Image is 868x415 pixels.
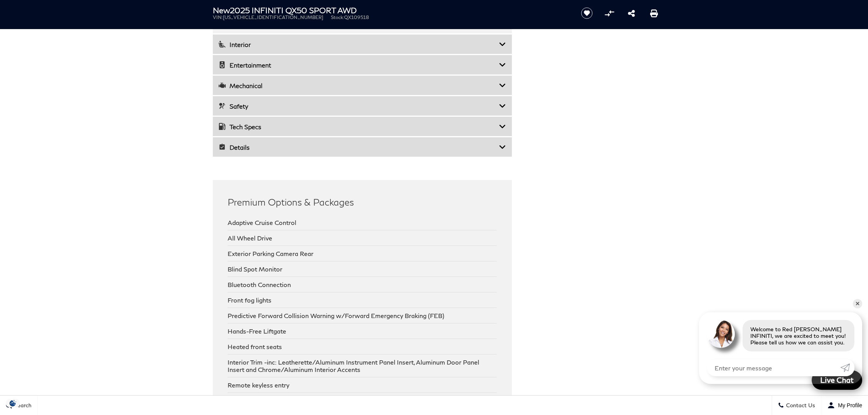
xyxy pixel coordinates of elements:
[650,9,658,18] a: Print this New 2025 INFINITI QX50 SPORT AWD
[228,339,497,354] div: Heated front seats
[578,7,595,19] button: Save vehicle
[12,402,31,409] span: Search
[213,5,230,15] strong: New
[4,399,22,407] section: Click to Open Cookie Consent Modal
[784,402,815,409] span: Contact Us
[4,399,22,407] img: Opt-Out Icon
[223,14,323,20] span: [US_VEHICLE_IDENTIFICATION_NUMBER]
[228,354,497,377] div: Interior Trim -inc: Leatherette/Aluminum Instrument Panel Insert, Aluminum Door Panel Insert and ...
[331,14,344,20] span: Stock:
[219,81,499,89] h3: Mechanical
[707,359,840,376] input: Enter your message
[213,14,223,20] span: VIN:
[835,402,862,408] span: My Profile
[840,359,854,376] a: Submit
[628,9,635,18] a: Share this New 2025 INFINITI QX50 SPORT AWD
[821,396,868,415] button: Open user profile menu
[228,277,497,292] div: Bluetooth Connection
[219,102,499,110] h3: Safety
[228,292,497,308] div: Front fog lights
[228,308,497,323] div: Predictive Forward Collision Warning w/Forward Emergency Braking (FEB)
[228,215,497,230] div: Adaptive Cruise Control
[219,40,499,48] h3: Interior
[228,261,497,277] div: Blind Spot Monitor
[228,393,497,408] div: Lane Departure Warning
[228,230,497,246] div: All Wheel Drive
[228,377,497,393] div: Remote keyless entry
[219,143,499,151] h3: Details
[228,323,497,339] div: Hands-Free Liftgate
[707,320,735,348] img: Agent profile photo
[219,123,499,130] h3: Tech Specs
[213,6,568,14] h1: 2025 INFINITI QX50 SPORT AWD
[604,7,615,19] button: Compare Vehicle
[228,195,497,209] h2: Premium Options & Packages
[743,320,854,351] div: Welcome to Red [PERSON_NAME] INFINITI, we are excited to meet you! Please tell us how we can assi...
[219,61,499,69] h3: Entertainment
[344,14,369,20] span: QX109518
[228,246,497,261] div: Exterior Parking Camera Rear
